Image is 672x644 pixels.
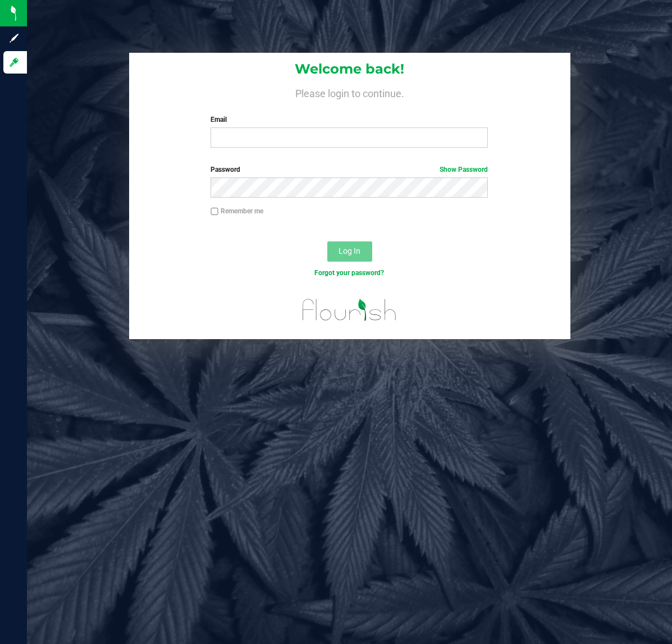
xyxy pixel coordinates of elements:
inline-svg: Sign up [8,33,20,44]
img: flourish_logo.svg [294,290,405,330]
label: Email [211,115,488,125]
label: Remember me [211,206,263,216]
a: Show Password [440,166,488,173]
inline-svg: Log in [8,57,20,68]
span: Log In [339,246,360,255]
h1: Welcome back! [129,62,570,76]
button: Log In [327,241,372,262]
span: Password [211,166,240,173]
a: Forgot your password? [314,269,384,277]
h4: Please login to continue. [129,85,570,99]
input: Remember me [211,208,218,216]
